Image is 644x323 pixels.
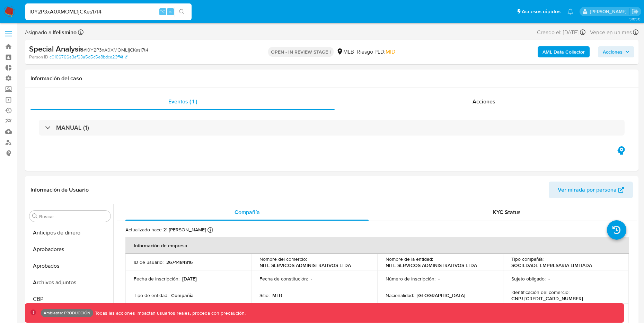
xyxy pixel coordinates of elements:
p: Sitio : [259,292,270,298]
b: lfelismino [51,28,77,36]
p: [DATE] [182,276,197,282]
span: Asignado a [25,29,77,36]
a: Notificaciones [567,9,573,15]
h1: Información del caso [30,75,633,82]
button: AML Data Collector [538,46,590,57]
span: Riesgo PLD: [357,48,395,56]
p: NITE SERVICOS ADMINISTRATIVOS LTDA [386,262,477,268]
button: search-icon [175,7,189,17]
p: Ambiente: PRODUCCIÓN [44,312,90,314]
span: ⌥ [160,8,165,15]
h1: Información de Usuario [30,186,89,193]
button: Aprobados [27,258,113,274]
span: Ver mirada por persona [558,182,617,198]
button: Anticipos de dinero [27,224,113,241]
p: Número de inscripción : [386,276,435,282]
p: MLB [272,292,282,298]
p: Nacionalidad : [386,292,414,298]
p: Nombre de la entidad : [386,256,433,262]
span: Acciones [473,98,495,105]
p: Nombre del comercio : [259,256,307,262]
span: Compañía [235,208,260,216]
p: Todas las acciones impactan usuarios reales, proceda con precaución. [93,310,246,316]
div: Creado el: [DATE] [537,28,585,37]
p: OPEN - IN REVIEW STAGE I [268,47,334,57]
p: Tipo compañía : [511,256,544,262]
button: Aprobadores [27,241,113,258]
p: [GEOGRAPHIC_DATA] [417,292,465,298]
p: Actualizado hace 21 [PERSON_NAME] [125,227,206,233]
span: s [169,8,171,15]
input: Buscar [39,213,108,220]
span: KYC Status [493,208,521,216]
p: Sujeto obligado : [511,276,546,282]
span: Eventos ( 1 ) [168,98,197,105]
p: - [548,276,550,282]
span: Accesos rápidos [522,8,561,15]
th: Información de empresa [125,237,629,254]
b: Person ID [29,54,48,60]
span: MID [386,48,395,56]
p: Identificación del comercio : [511,289,570,295]
p: SOCIEDADE EMPRESARIA LIMITADA [511,262,592,268]
button: Buscar [32,213,38,219]
p: Compañia [171,292,194,298]
a: c0106766a3af63a5d5c5e8bdce23ff4f [50,54,127,60]
h3: MANUAL (1) [56,124,89,131]
div: MLB [336,48,354,56]
span: # I0Y2P3xA0XMOML1jCKes17t4 [83,46,148,53]
p: Fecha de constitución : [259,276,308,282]
p: luis.birchenz@mercadolibre.com [590,8,629,15]
input: Buscar usuario o caso... [25,7,192,16]
p: 2674484816 [166,259,193,265]
a: Salir [632,8,639,15]
p: - [311,276,312,282]
button: Acciones [598,46,634,57]
p: Fecha de inscripción : [134,276,179,282]
p: CNPJ [CREDIT_CARD_NUMBER] [511,295,583,302]
p: NITE SERVICOS ADMINISTRATIVOS LTDA [259,262,351,268]
button: CBP [27,291,113,307]
p: ID de usuario : [134,259,164,265]
span: - [587,28,589,37]
p: - [438,276,440,282]
span: Vence en un mes [590,29,632,36]
p: Tipo de entidad : [134,292,168,298]
b: Special Analysis [29,43,83,54]
div: MANUAL (1) [39,120,625,136]
span: Acciones [603,46,623,57]
button: Archivos adjuntos [27,274,113,291]
b: AML Data Collector [542,46,585,57]
button: Ver mirada por persona [549,182,633,198]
